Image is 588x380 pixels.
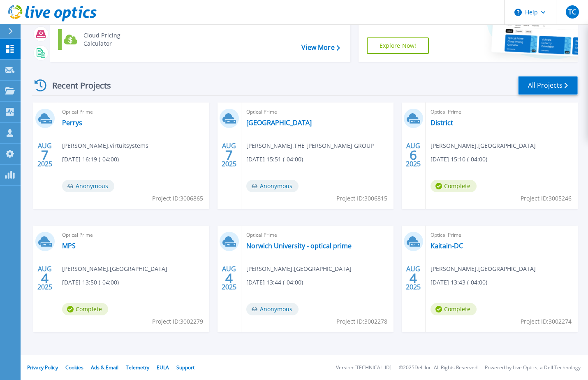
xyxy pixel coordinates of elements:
a: MPS [62,242,76,250]
span: Anonymous [62,180,114,192]
span: 6 [410,152,417,159]
a: Cloud Pricing Calculator [58,29,142,50]
div: AUG 2025 [221,263,237,293]
a: Perrys [62,119,82,127]
span: 4 [41,275,49,282]
div: Cloud Pricing Calculator [79,31,140,48]
span: [DATE] 13:43 (-04:00) [431,278,487,287]
a: Kaitain-DC [431,242,463,250]
div: AUG 2025 [37,140,53,170]
span: [PERSON_NAME] , THE [PERSON_NAME] GROUP [246,141,374,150]
span: Anonymous [246,180,299,192]
div: AUG 2025 [405,263,421,293]
div: AUG 2025 [405,140,421,170]
li: Powered by Live Optics, a Dell Technology [485,365,581,371]
span: [DATE] 15:51 (-04:00) [246,155,303,164]
span: 4 [225,275,233,282]
span: Optical Prime [62,107,204,117]
a: Cookies [65,364,83,371]
span: 7 [41,152,49,159]
span: [DATE] 16:19 (-04:00) [62,155,119,164]
span: [PERSON_NAME] , [GEOGRAPHIC_DATA] [431,141,536,150]
a: District [431,119,453,127]
a: Norwich University - optical prime [246,242,352,250]
span: [PERSON_NAME] , [GEOGRAPHIC_DATA] [431,264,536,273]
li: Version: [TECHNICAL_ID] [336,365,391,371]
a: Support [176,364,194,371]
span: [DATE] 13:44 (-04:00) [246,278,303,287]
span: Project ID: 3002278 [336,317,387,326]
span: Complete [62,303,108,315]
span: Optical Prime [246,231,389,240]
span: Project ID: 3002274 [521,317,572,326]
div: AUG 2025 [221,140,237,170]
span: Optical Prime [431,231,573,240]
div: Recent Projects [32,75,122,96]
a: Ads & Email [91,364,118,371]
span: Optical Prime [62,231,204,240]
span: [PERSON_NAME] , [GEOGRAPHIC_DATA] [246,264,352,273]
div: AUG 2025 [37,263,53,293]
a: Telemetry [126,364,149,371]
span: Complete [431,180,477,192]
span: Complete [431,303,477,315]
span: Optical Prime [246,107,389,117]
span: TC [568,9,576,15]
span: 7 [225,152,233,159]
span: Project ID: 3006865 [152,194,203,203]
span: Anonymous [246,303,299,315]
span: [PERSON_NAME] , [GEOGRAPHIC_DATA] [62,264,167,273]
span: [PERSON_NAME] , virtuitsystems [62,141,148,150]
span: 4 [410,275,417,282]
span: Project ID: 3002279 [152,317,203,326]
span: Optical Prime [431,107,573,117]
a: Explore Now! [367,37,429,54]
span: Project ID: 3006815 [336,194,387,203]
a: All Projects [518,76,578,95]
a: EULA [157,364,169,371]
a: [GEOGRAPHIC_DATA] [246,119,312,127]
span: [DATE] 13:50 (-04:00) [62,278,119,287]
a: View More [301,44,340,51]
span: [DATE] 15:10 (-04:00) [431,155,487,164]
a: Privacy Policy [27,364,58,371]
span: Project ID: 3005246 [521,194,572,203]
li: © 2025 Dell Inc. All Rights Reserved [399,365,477,371]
